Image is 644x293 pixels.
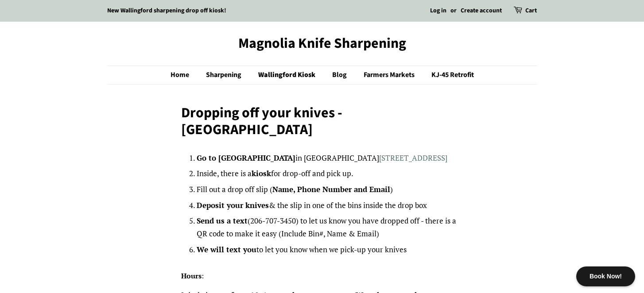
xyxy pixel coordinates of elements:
[197,244,256,254] strong: We will text you
[199,66,250,84] a: Sharpening
[197,153,295,163] strong: Go to [GEOGRAPHIC_DATA]
[525,6,537,16] a: Cart
[107,35,537,52] a: Magnolia Knife Sharpening
[379,153,447,163] a: [STREET_ADDRESS]
[197,215,463,240] li: (206-707-3450) to let us know you have dropped off - there is a QR code to make it easy (Include ...
[197,167,463,180] li: Inside, there is a for drop-off and pick up.
[197,199,463,212] li: & the slip in one of the bins inside the drop box
[197,183,463,196] li: Fill out a drop off slip ( )
[461,6,502,15] a: Create account
[326,66,356,84] a: Blog
[181,104,463,139] h1: Dropping off your knives - [GEOGRAPHIC_DATA]
[450,6,457,16] li: or
[171,66,198,84] a: Home
[107,6,226,15] a: New Wallingford sharpening drop off kiosk!
[197,200,269,210] strong: Deposit your knives
[202,271,204,281] span: :
[357,66,423,84] a: Farmers Markets
[425,66,474,84] a: KJ-45 Retrofit
[252,66,324,84] a: Wallingford Kiosk
[181,271,202,281] strong: Hours
[197,152,463,165] li: in [GEOGRAPHIC_DATA]
[576,266,635,286] div: Book Now!
[197,243,463,256] li: to let you know when we pick-up your knives
[430,6,446,15] a: Log in
[252,168,271,178] strong: kiosk
[197,216,248,226] strong: Send us a text
[272,184,390,194] strong: Name, Phone Number and Email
